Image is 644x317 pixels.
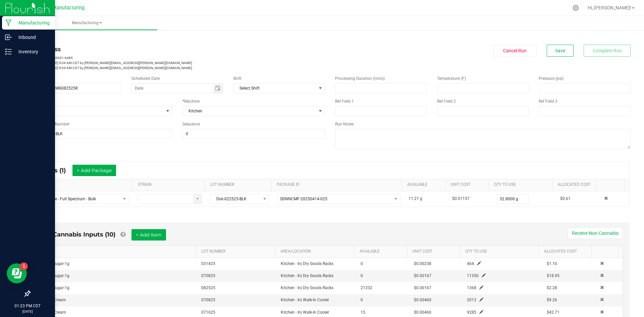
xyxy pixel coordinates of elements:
span: Kitchen - In [281,285,333,290]
p: MP-20250827140431-6485 [30,55,325,60]
span: Inputs (1) [38,167,72,174]
span: Run Notes [335,122,354,126]
span: 070825 [201,298,215,302]
span: Save [555,48,565,53]
span: 464 [467,261,474,266]
span: | Dry Goods Racks [301,285,333,290]
span: Dist-022525-BLK [210,194,260,204]
span: $42.71 [547,310,559,315]
span: Kitchen - In [281,261,333,266]
iframe: Resource center unread badge [20,262,28,270]
span: 0 [361,261,363,266]
a: QTY TO USESortable [465,249,536,254]
span: | Dry Goods Racks [301,261,333,266]
a: AVAILABLESortable [360,249,405,254]
span: $9.26 [547,298,557,302]
p: Manufacturing [12,19,52,27]
button: Save [547,45,574,57]
p: Inbound [12,33,52,41]
span: $0.00238 [414,261,431,266]
span: $1.10 [547,261,557,266]
span: 070825 [201,273,215,278]
p: [DATE] [3,309,52,314]
a: Unit CostSortable [412,249,457,254]
input: Date [132,84,213,93]
span: 2013 [467,298,476,302]
span: Ref Field 2 [437,99,456,104]
a: AVAILABLESortable [407,182,443,188]
inline-svg: Manufacturing [5,19,12,26]
span: $0.00460 [414,298,431,302]
a: LOT NUMBERSortable [210,182,269,188]
inline-svg: Inbound [5,34,12,41]
span: $0.00167 [414,285,431,290]
a: Sortable [597,249,615,254]
span: Toggle calendar [213,84,223,93]
span: NO DATA FOUND [233,83,325,93]
inline-svg: Inventory [5,48,12,55]
span: $18.95 [547,273,559,278]
span: 082525 [201,285,215,290]
span: $2.28 [547,285,557,290]
a: LOT NUMBERSortable [201,249,272,254]
span: $0.00167 [414,273,431,278]
span: g [420,196,422,201]
span: Temperature (F) [437,76,466,81]
span: Kitchen - In [281,273,333,278]
span: White Sugar-1g [42,285,69,290]
span: | Dry Goods Racks [301,273,333,278]
span: Distillate - Full Spectrum - Bulk [35,194,120,204]
span: 9285 [467,310,476,315]
span: Shift [233,76,241,81]
a: Allocated CostSortable [544,249,589,254]
span: 0 [361,298,363,302]
span: 15 [361,310,365,315]
p: Inventory [12,48,52,56]
span: 071625 [201,310,215,315]
span: Non-Cannabis Inputs (10) [37,231,115,238]
span: Hi, [PERSON_NAME]! [588,5,631,10]
span: Ref Field 1 [335,99,354,104]
a: ITEMSortable [36,182,130,188]
span: 11.21 [409,196,419,201]
a: Add Non-Cannabis items that were also consumed in the run (e.g. gloves and packaging); Also add N... [120,231,125,238]
button: + Add Package [72,165,116,176]
p: [DATE] 9:04 AM CDT by [PERSON_NAME][EMAIL_ADDRESS][PERSON_NAME][DOMAIN_NAME] [30,60,325,65]
span: White Sugar-1g [42,273,69,278]
span: Select Shift [233,84,316,93]
span: NO DATA FOUND [35,194,129,204]
span: Kitchen - In [281,310,329,315]
button: Receive Non-Cannabis [568,227,623,239]
button: Cancel Run [493,45,537,57]
span: Machine [184,99,200,104]
span: 031425 [201,261,215,266]
span: Kitchen [183,106,317,116]
a: PACKAGE IDSortable [277,182,399,188]
div: In Progress [30,45,325,54]
span: Sequence [182,122,200,126]
span: Processing Duration (mins) [335,76,385,81]
span: Manufacturing [16,20,157,26]
span: Cancel Run [503,48,527,53]
span: 21332 [361,285,372,290]
span: 1368 [467,285,476,290]
span: | Walk-In Cooler [301,298,329,302]
a: Manufacturing [16,16,157,30]
span: Pressure (psi) [539,76,563,81]
button: Complete Run [584,45,631,57]
a: Unit CostSortable [450,182,486,188]
span: SDNNCMF-20250414-025 [280,197,327,201]
iframe: Resource center [7,263,27,283]
span: | Walk-In Cooler [301,310,329,315]
p: [DATE] 9:04 AM CDT by [PERSON_NAME][EMAIL_ADDRESS][PERSON_NAME][DOMAIN_NAME] [30,65,325,70]
a: Allocated CostSortable [558,182,593,188]
a: AREA/LOCATIONSortable [280,249,352,254]
span: Kitchen [30,106,164,116]
a: Sortable [601,182,622,188]
span: Kitchen - In [281,298,329,302]
button: + Add Item [131,229,166,241]
a: STRAINSortable [138,182,202,188]
span: Complete Run [593,48,622,53]
span: 0 [361,273,363,278]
